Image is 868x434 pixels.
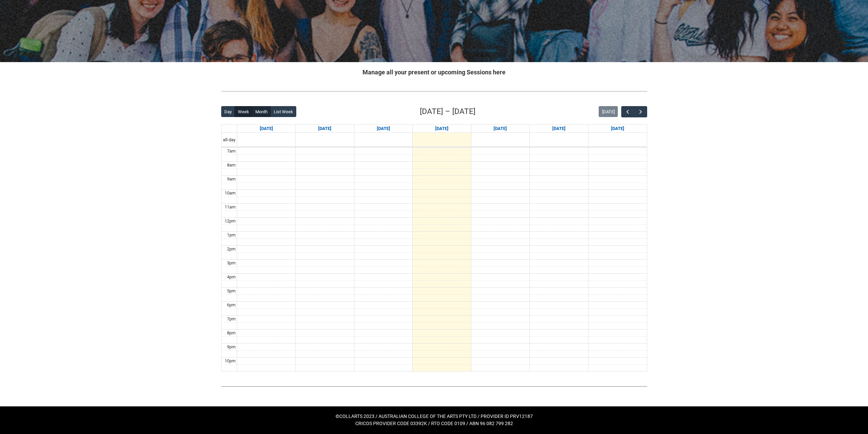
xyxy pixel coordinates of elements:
button: Next Week [634,106,647,117]
div: 2pm [226,246,237,252]
img: REDU_GREY_LINE [221,382,647,390]
div: 12pm [223,218,237,225]
div: 10am [223,190,237,197]
a: Go to September 10, 2025 [434,125,450,133]
div: 5pm [226,288,237,294]
div: 8pm [226,330,237,336]
div: 8am [226,162,237,169]
img: REDU_GREY_LINE [221,88,647,95]
div: 9pm [226,344,237,350]
button: Previous Week [621,106,634,117]
div: 4pm [226,274,237,280]
a: Go to September 9, 2025 [375,125,392,133]
div: 7pm [226,316,237,322]
div: 10pm [223,358,237,364]
a: Go to September 7, 2025 [258,125,274,133]
button: List Week [270,106,296,117]
div: 11am [223,204,237,211]
h2: Manage all your present or upcoming Sessions here [221,68,647,77]
a: Go to September 8, 2025 [317,125,333,133]
button: Day [221,106,235,117]
div: 3pm [226,260,237,266]
button: [DATE] [599,106,618,117]
button: Month [252,106,271,117]
div: 7am [226,148,237,155]
a: Go to September 13, 2025 [610,125,626,133]
a: Go to September 12, 2025 [551,125,567,133]
button: Week [234,106,252,117]
h2: [DATE] – [DATE] [420,106,475,117]
div: 9am [226,176,237,183]
div: 6pm [226,302,237,308]
span: all-day [222,136,237,143]
div: 1pm [226,232,237,238]
a: Go to September 11, 2025 [492,125,508,133]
